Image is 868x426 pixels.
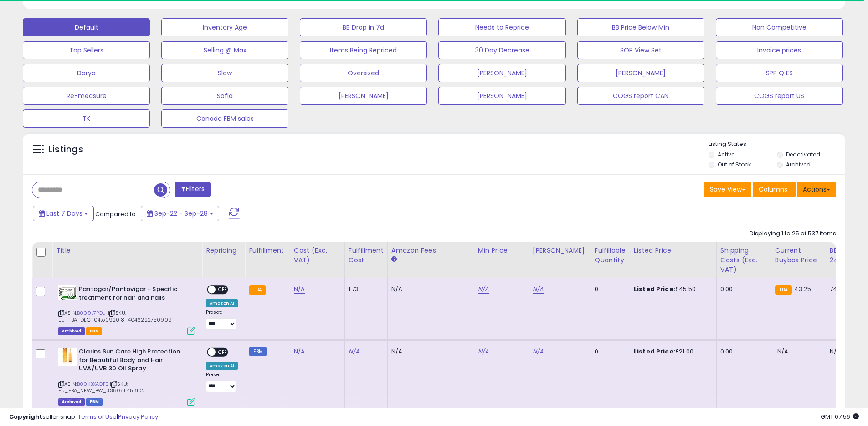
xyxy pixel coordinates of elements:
div: ASIN: [58,285,195,334]
button: SPP Q ES [716,64,843,82]
span: Compared to: [95,210,137,218]
div: Current Buybox Price [775,246,822,265]
span: | SKU: EU_FBA_DEC_04to092018_4046222750909 [58,309,172,323]
a: N/A [478,347,489,356]
div: ASIN: [58,348,195,405]
div: 1.73 [349,285,380,293]
span: | SKU: EU_FBA_NEW_BW_3380811456102 [58,380,145,394]
b: Listed Price: [634,285,675,293]
a: B009L7POLI [77,309,107,317]
div: Amazon Fees [391,246,470,255]
small: FBM [249,347,267,356]
div: Min Price [478,246,525,255]
div: [PERSON_NAME] [533,246,587,255]
div: Fulfillment Cost [349,246,384,265]
button: [PERSON_NAME] [438,87,565,105]
b: Listed Price: [634,347,675,356]
div: N/A [391,285,467,293]
label: Deactivated [786,151,820,158]
button: Re-measure [23,87,150,105]
button: Sofia [161,87,288,105]
div: 0.00 [720,348,764,356]
img: 41IFr2w5HiL._SL40_.jpg [58,285,77,300]
label: Archived [786,161,811,168]
div: Preset: [206,372,238,392]
a: N/A [478,285,489,294]
div: Fulfillment [249,246,286,255]
div: Listed Price [634,246,713,255]
small: FBA [775,285,792,295]
div: N/A [830,348,860,356]
a: N/A [294,347,305,356]
button: Items Being Repriced [300,41,427,59]
button: Non Competitive [716,18,843,36]
a: Privacy Policy [118,412,158,421]
button: [PERSON_NAME] [577,64,704,82]
div: Title [56,246,198,255]
a: N/A [533,285,544,294]
a: B00KBXAOTS [77,380,108,388]
button: BB Price Below Min [577,18,704,36]
div: Displaying 1 to 25 of 537 items [750,229,836,238]
a: N/A [533,347,544,356]
button: [PERSON_NAME] [438,64,565,82]
button: Needs to Reprice [438,18,565,36]
a: N/A [349,347,360,356]
span: Sep-22 - Sep-28 [154,209,208,218]
button: Last 7 Days [33,206,94,221]
small: FBA [249,285,266,295]
h5: Listings [48,143,83,156]
span: FBA [86,327,102,335]
p: Listing States: [709,140,845,149]
button: TK [23,109,150,128]
button: Selling @ Max [161,41,288,59]
div: Amazon AI [206,299,238,307]
span: Listings that have been deleted from Seller Central [58,327,85,335]
button: [PERSON_NAME] [300,87,427,105]
button: Canada FBM sales [161,109,288,128]
button: 30 Day Decrease [438,41,565,59]
button: Columns [753,182,796,197]
span: 2025-10-6 07:56 GMT [821,412,859,421]
div: 0 [595,285,623,293]
div: Preset: [206,309,238,330]
span: OFF [216,348,230,356]
button: COGS report CAN [577,87,704,105]
button: Sep-22 - Sep-28 [141,206,219,221]
div: Fulfillable Quantity [595,246,626,265]
div: 0 [595,348,623,356]
a: Terms of Use [78,412,117,421]
button: Actions [797,182,836,197]
div: Shipping Costs (Exc. VAT) [720,246,767,275]
a: N/A [294,285,305,294]
b: Clarins Sun Care High Protection for Beautiful Body and Hair UVA/UVB 30 Oil Spray [79,348,190,375]
button: Darya [23,64,150,82]
span: Last 7 Days [46,209,82,218]
button: Slow [161,64,288,82]
div: N/A [391,348,467,356]
small: Amazon Fees. [391,255,397,264]
span: 43.25 [794,285,811,293]
button: COGS report US [716,87,843,105]
div: seller snap | | [9,413,158,421]
div: 74% [830,285,860,293]
button: BB Drop in 7d [300,18,427,36]
button: Top Sellers [23,41,150,59]
img: 41mseha03LL._SL40_.jpg [58,348,77,366]
button: Filters [175,182,211,197]
label: Out of Stock [718,161,751,168]
button: Oversized [300,64,427,82]
b: Pantogar/Pantovigar - Specific treatment for hair and nails [79,285,190,304]
div: £45.50 [634,285,709,293]
span: OFF [216,286,230,294]
div: Cost (Exc. VAT) [294,246,341,265]
span: Listings that have been deleted from Seller Central [58,398,85,406]
button: Default [23,18,150,36]
div: 0.00 [720,285,764,293]
div: Amazon AI [206,362,238,370]
div: £21.00 [634,348,709,356]
label: Active [718,151,734,158]
button: Save View [704,182,751,197]
div: BB Share 24h. [830,246,863,265]
span: Columns [759,185,787,194]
